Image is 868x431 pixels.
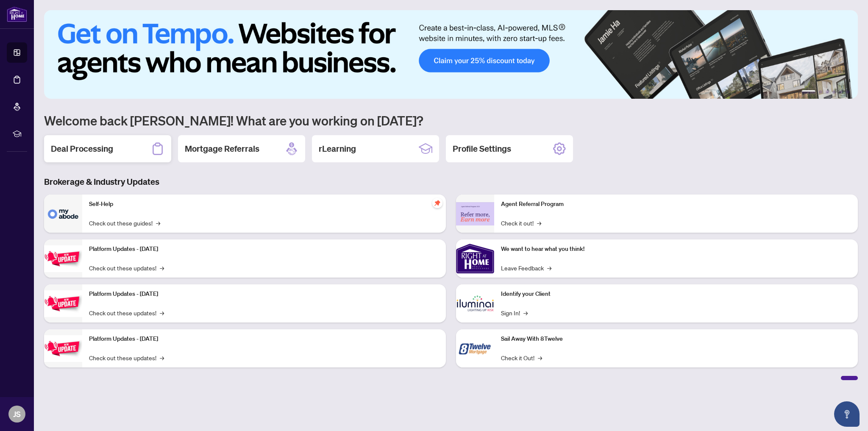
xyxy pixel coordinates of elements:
[832,90,836,94] button: 4
[456,239,494,278] img: We want to hear what you think!
[501,245,851,254] p: We want to hear what you think!
[44,245,82,272] img: Platform Updates - July 21, 2025
[819,90,822,94] button: 2
[826,90,829,94] button: 3
[44,290,82,317] img: Platform Updates - July 8, 2025
[456,284,494,323] img: Identify your Client
[834,401,860,427] button: Open asap
[7,6,27,22] img: logo
[89,353,164,362] a: Check out these updates!→
[501,308,528,317] a: Sign In!→
[501,218,541,228] a: Check it out!→
[802,90,815,94] button: 1
[839,90,843,94] button: 5
[456,202,494,225] img: Agent Referral Program
[89,263,164,273] a: Check out these updates!→
[160,263,164,273] span: →
[89,218,160,228] a: Check out these guides!→
[89,289,439,299] p: Platform Updates - [DATE]
[456,329,494,367] img: Sail Away With 8Twelve
[44,112,858,128] h1: Welcome back [PERSON_NAME]! What are you working on [DATE]?
[160,308,164,317] span: →
[89,334,439,344] p: Platform Updates - [DATE]
[89,245,439,254] p: Platform Updates - [DATE]
[89,308,164,317] a: Check out these updates!→
[453,143,511,155] h2: Profile Settings
[13,408,21,420] span: JS
[51,143,113,155] h2: Deal Processing
[44,335,82,362] img: Platform Updates - June 23, 2025
[89,200,439,209] p: Self-Help
[44,176,858,188] h3: Brokerage & Industry Updates
[501,334,851,344] p: Sail Away With 8Twelve
[185,143,259,155] h2: Mortgage Referrals
[547,263,551,273] span: →
[501,263,551,273] a: Leave Feedback→
[501,353,542,362] a: Check it Out!→
[44,195,82,233] img: Self-Help
[160,353,164,362] span: →
[156,218,160,228] span: →
[432,198,442,208] span: pushpin
[44,10,858,99] img: Slide 0
[501,200,851,209] p: Agent Referral Program
[538,353,542,362] span: →
[319,143,356,155] h2: rLearning
[846,90,849,94] button: 6
[537,218,541,228] span: →
[523,308,528,317] span: →
[501,289,851,299] p: Identify your Client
